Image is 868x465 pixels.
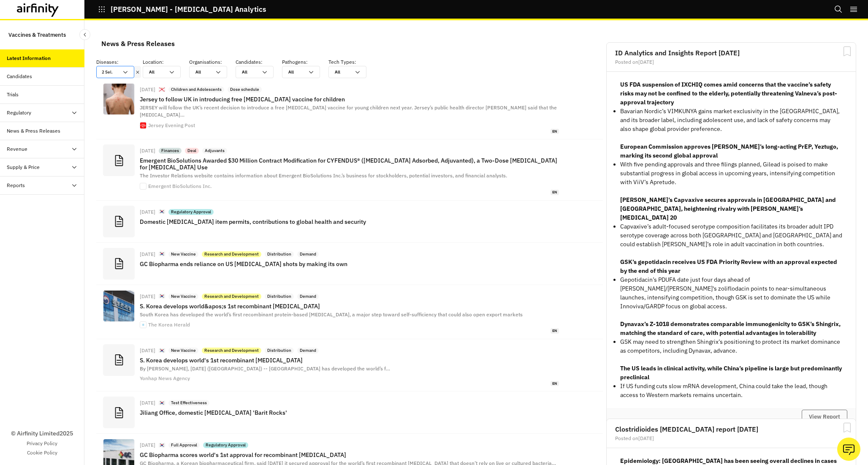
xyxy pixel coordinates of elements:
p: Research and Development [204,251,259,257]
div: News & Press Releases [101,37,175,50]
strong: US FDA suspension of IXCHIQ comes amid concerns that the vaccine’s safety risks may not be confin... [620,81,837,106]
button: Ask our analysts [837,438,860,461]
p: Regulatory Approval [206,442,246,448]
h2: Clostridioides [MEDICAL_DATA] report [DATE] [615,426,847,432]
p: If US funding cuts slow mRNA development, China could take the lead, though access to Western mar... [620,382,842,400]
div: Revenue [7,145,27,153]
p: 🇰🇷 [159,250,165,258]
span: JERSEY will follow the UK’s recent decision to introduce a free [MEDICAL_DATA] vaccine for young ... [140,104,557,118]
div: Emergent BioSolutions Inc. [148,184,212,189]
p: Diseases : [96,58,143,66]
img: shutterstock_2419702733-scaled.jpg [103,84,134,114]
p: Emergent BioSolutions Awarded $30 Million Contract Modification for CYFENDUS® ([MEDICAL_DATA] Ads... [140,157,559,171]
div: News & Press Releases [7,127,60,135]
p: Bavarian Nordic’s VIMKUNYA gains market exclusivity in the [GEOGRAPHIC_DATA], and its broader lab... [620,107,842,133]
svg: Bookmark Report [842,46,852,57]
p: Organisations : [189,58,236,66]
div: [DATE] [140,252,155,257]
a: Cookie Policy [27,449,57,457]
strong: The US leads in clinical activity, while China’s pipeline is large but predominantly preclinical [620,364,842,381]
strong: [PERSON_NAME]’s Capvaxive secures approvals in [GEOGRAPHIC_DATA] and [GEOGRAPHIC_DATA], heighteni... [620,196,836,221]
div: Jersey Evening Post [148,123,195,128]
div: The Korea Herald [148,322,190,327]
p: S. Korea develops world's 1st recombinant [MEDICAL_DATA] [140,357,559,364]
a: [DATE]🇯🇪Children and AdolescentsDose scheduleJersey to follow UK in introducing free [MEDICAL_DAT... [96,78,603,139]
div: Candidates [7,73,32,80]
p: 🇰🇷 [159,293,165,300]
img: cropped-Favicon-270x270-1.png [140,122,146,128]
p: Research and Development [204,348,259,354]
p: Capvaxive’s adult-focused serotype composition facilitates its broader adult IPD serotype coverag... [620,222,842,249]
div: [DATE] [140,209,155,215]
p: Research and Development [204,294,259,299]
img: news-p.v1.20250707.59ec162cb37c4720aefe5b9e8e2e77f4_T1.png [103,291,134,321]
div: [DATE] [140,443,155,448]
button: Search [834,2,843,16]
button: [PERSON_NAME] - [MEDICAL_DATA] Analytics [98,2,266,16]
a: [DATE]🇰🇷New VaccineResearch and DevelopmentDistributionDemandGC Biopharma ends reliance on US [ME... [96,243,603,285]
p: Deal [187,148,196,154]
strong: GSK’s gepotidacin receives US FDA Priority Review with an approval expected by the end of this year [620,258,837,275]
p: 🇰🇷 [159,400,165,407]
p: New Vaccine [171,251,196,257]
p: GSK may need to strengthen Shingrix’s positioning to protect its market dominance as competitors,... [620,337,842,355]
div: 2 Sel. [97,66,122,78]
p: New Vaccine [171,348,196,354]
p: © Airfinity Limited 2025 [11,429,73,438]
img: favicons.png [140,183,146,189]
p: GC Biopharma ends reliance on US [MEDICAL_DATA] shots by making its own [140,261,559,267]
p: 🇯🇪 [159,86,165,93]
p: [PERSON_NAME] - [MEDICAL_DATA] Analytics [111,5,266,13]
span: By [PERSON_NAME], [DATE] ([GEOGRAPHIC_DATA]) -- [GEOGRAPHIC_DATA] has developed the world’s f… [140,365,390,372]
h2: ID Analytics and Insights Report [DATE] [615,49,847,56]
p: Adjuvants [205,148,225,154]
p: 🇰🇷 [159,208,165,215]
p: 🇰🇷 [159,347,165,354]
span: en [551,381,559,386]
p: S. Korea develops world&apos;s 1st recombinant [MEDICAL_DATA] [140,303,559,310]
a: Privacy Policy [27,440,57,447]
span: The Investor Relations website contains information about Emergent BioSolutions Inc.’s business f... [140,172,507,179]
strong: Dynavax’s Z-1018 demonstrates comparable immunogenicity to GSK’s Shingrix, matching the standard ... [620,320,841,337]
div: [DATE] [140,348,155,353]
div: [DATE] [140,400,155,405]
p: Finances [161,148,179,154]
p: Children and Adolescents [171,87,222,92]
p: Distribution [267,294,291,299]
a: [DATE]🇰🇷New VaccineResearch and DevelopmentDistributionDemandS. Korea develops world's 1st recomb... [96,339,603,392]
svg: Bookmark Report [842,422,852,433]
p: Pathogens : [282,58,328,66]
img: m_touch_icon180.png [140,322,146,328]
div: Yonhap News Agency [140,376,190,381]
div: Latest Information [7,54,51,62]
p: Regulatory Approval [171,209,211,215]
div: Supply & Price [7,163,40,171]
strong: European Commission approves [PERSON_NAME]’s long-acting PrEP, Yeztugo, marking its second global... [620,143,838,159]
a: [DATE]🇰🇷New VaccineResearch and DevelopmentDistributionDemandS. Korea develops world&apos;s 1st r... [96,285,603,339]
div: [DATE] [140,148,155,153]
p: Candidates : [236,58,282,66]
span: en [551,328,559,334]
p: Demand [300,348,316,354]
p: Distribution [267,251,291,257]
button: Close Sidebar [79,29,90,40]
p: Gepotidacin’s PDUFA date just four days ahead of [PERSON_NAME]/[PERSON_NAME]'s zoliflodacin point... [620,275,842,311]
span: South Korea has developed the world’s first recombinant protein-based [MEDICAL_DATA], a major ste... [140,311,523,318]
span: en [551,190,559,195]
span: en [551,129,559,134]
p: Demand [300,251,316,257]
p: 🇰🇷 [159,442,165,449]
p: Jiliang Office, domestic [MEDICAL_DATA] 'Barit Rocks' [140,409,559,416]
div: [DATE] [140,87,155,92]
p: Dose schedule [230,87,259,92]
a: [DATE]FinancesDealAdjuvantsEmergent BioSolutions Awarded $30 Million Contract Modification for CY... [96,139,603,200]
button: View Report [802,410,847,424]
p: Domestic [MEDICAL_DATA] item permits, contributions to global health and security [140,218,559,225]
p: Distribution [267,348,291,354]
p: GC Biopharma scores world's 1st approval for recombinant [MEDICAL_DATA] [140,451,559,458]
a: [DATE]🇰🇷Regulatory ApprovalDomestic [MEDICAL_DATA] item permits, contributions to global health a... [96,201,603,243]
p: Tech Types : [328,58,375,66]
div: Posted on [DATE] [615,60,847,65]
p: Vaccines & Treatments [8,27,66,43]
p: New Vaccine [171,294,196,299]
